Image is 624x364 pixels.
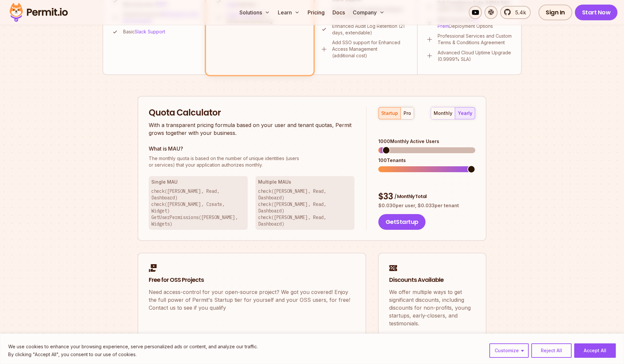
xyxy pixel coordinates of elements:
img: Permit logo [7,1,71,24]
p: Need access-control for your open-source project? We got you covered! Enjoy the full power of Per... [149,288,355,312]
span: -> [178,332,183,340]
a: Pricing [305,6,327,19]
button: Accept All [574,343,616,358]
h2: Discounts Available [389,276,475,284]
h3: What is MAU? [149,145,354,153]
div: 1000 Monthly Active Users [378,138,475,145]
p: check([PERSON_NAME], Read, Dashboard) check([PERSON_NAME], Create, Widget) GetUserPermissions([PE... [151,188,245,227]
a: Start Now [575,5,618,20]
span: The monthly quota is based on the number of unique identities (users [149,155,354,162]
p: Enhanced Audit Log Retention (21 days, extendable) [332,23,409,36]
div: pro [404,110,411,117]
button: GetStartup [378,214,425,230]
h3: Single MAU [151,179,245,185]
a: 5.4k [500,6,531,19]
button: Learn [275,6,302,19]
div: Talk to us to learn more [389,331,475,340]
a: Free for OSS ProjectsNeed access-control for your open-source project? We got you covered! Enjoy ... [138,253,366,352]
span: -> [450,332,455,340]
button: Customize [489,343,529,358]
p: Basic [123,28,165,35]
div: monthly [434,110,452,117]
span: 5.4k [511,9,526,16]
button: Company [350,6,387,19]
span: / Monthly Total [394,193,426,200]
p: Professional Services and Custom Terms & Conditions Agreement [438,33,513,46]
p: By clicking "Accept All", you consent to our use of cookies. [8,351,258,358]
h2: Free for OSS Projects [149,276,355,284]
p: We use cookies to enhance your browsing experience, serve personalized ads or content, and analyz... [8,343,258,351]
p: Add SSO support for Enhanced Access Management (additional cost) [332,39,409,59]
p: or services) that your application authorizes monthly. [149,155,354,168]
h2: Quota Calculator [149,107,354,119]
div: $ 33 [378,191,475,203]
a: On-Prem [438,17,480,29]
p: Advanced Cloud Uptime Upgrade (0.9999% SLA) [438,49,513,63]
p: check([PERSON_NAME], Read, Dashboard) check([PERSON_NAME], Read, Dashboard) check([PERSON_NAME], ... [258,188,352,227]
button: Reject All [531,343,572,358]
div: Contact Us [149,331,355,340]
p: $ 0.030 per user, $ 0.033 per tenant [378,202,475,209]
div: 100 Tenants [378,157,475,164]
button: Solutions [237,6,273,19]
a: Sign In [539,5,572,20]
p: With a transparent pricing formula based on your user and tenant quotas, Permit grows together wi... [149,121,354,137]
h3: Multiple MAUs [258,179,352,185]
a: Slack Support [135,29,165,34]
a: Discounts AvailableWe offer multiple ways to get significant discounts, including discounts for n... [378,253,486,352]
a: Docs [330,6,348,19]
p: We offer multiple ways to get significant discounts, including discounts for non-profits, young s... [389,288,475,327]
